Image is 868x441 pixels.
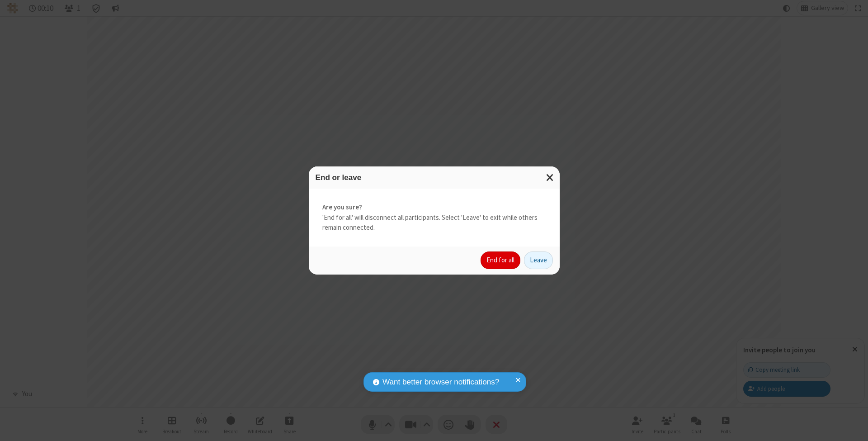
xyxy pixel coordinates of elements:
div: 'End for all' will disconnect all participants. Select 'Leave' to exit while others remain connec... [309,189,560,247]
h3: End or leave [316,173,553,182]
button: Leave [524,251,553,270]
span: Want better browser notifications? [382,376,499,388]
button: Close modal [541,166,560,189]
button: End for all [481,251,520,270]
strong: Are you sure? [322,202,546,213]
